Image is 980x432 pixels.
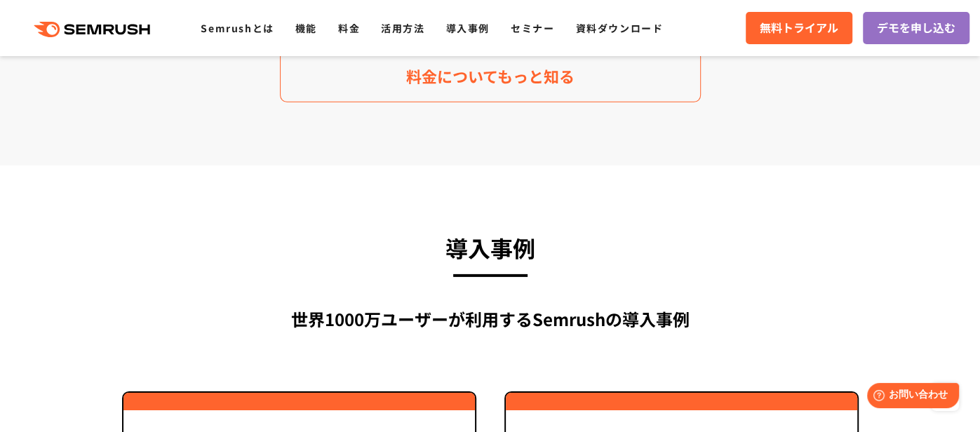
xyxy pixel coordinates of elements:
[760,19,838,37] span: 無料トライアル
[406,64,575,88] span: 料金についてもっと知る
[575,21,663,35] a: 資料ダウンロード
[877,19,955,37] span: デモを申し込む
[446,21,490,35] a: 導入事例
[746,12,852,44] a: 無料トライアル
[122,306,859,332] div: 世界1000万ユーザーが利用する Semrushの導入事例
[855,377,965,417] iframe: Help widget launcher
[338,21,360,35] a: 料金
[511,21,554,35] a: セミナー
[122,229,859,266] h3: 導入事例
[295,21,317,35] a: 機能
[381,21,424,35] a: 活用方法
[201,21,274,35] a: Semrushとは
[863,12,969,44] a: デモを申し込む
[280,50,701,102] a: 料金についてもっと知る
